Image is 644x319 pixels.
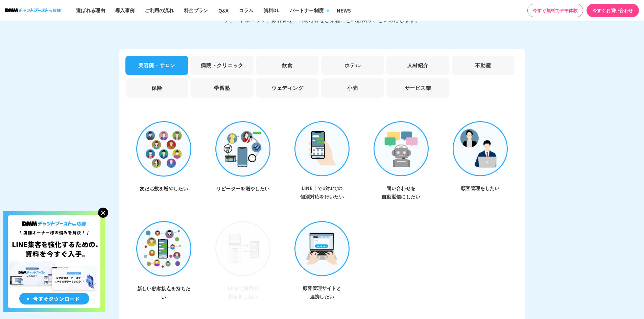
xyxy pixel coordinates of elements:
h3: LINE上で1対1での 個別対応を行いたい [294,184,350,201]
li: 人材紹介 [386,56,449,75]
li: ホテル [321,56,384,75]
h3: 友だち数を増やしたい [136,184,192,193]
li: 飲食 [256,56,319,75]
h3: LINEで資料の 対応をしたい [215,284,271,301]
li: 学習塾 [191,78,254,98]
h3: 顧客管理をしたい [453,184,508,192]
li: 病院・クリニック [191,56,254,75]
li: 不動産 [452,56,515,75]
a: 店舗オーナー様の悩みを解決!LINE集客を狂化するための資料を今すぐ入手! [3,211,105,219]
h3: 顧客管理サイトと 連携したい [294,284,350,301]
li: 保険 [125,78,188,98]
img: ロゴ [5,8,61,12]
li: 小売 [321,78,384,98]
a: 今すぐお問い合わせ [587,4,639,17]
h3: 問い合わせを 自動返信にしたい [374,184,429,201]
h3: 新しい顧客接点を持ちたい [136,284,192,301]
img: 店舗オーナー様の悩みを解決!LINE集客を狂化するための資料を今すぐ入手! [3,211,105,312]
h3: リピーターを増やしたい [215,184,271,193]
li: 美容院・サロン [125,56,188,75]
div: パートナー制度 [290,7,324,14]
li: サービス業 [386,78,449,98]
li: ウェディング [256,78,319,98]
a: 今すぐ無料でデモ体験 [527,4,583,17]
